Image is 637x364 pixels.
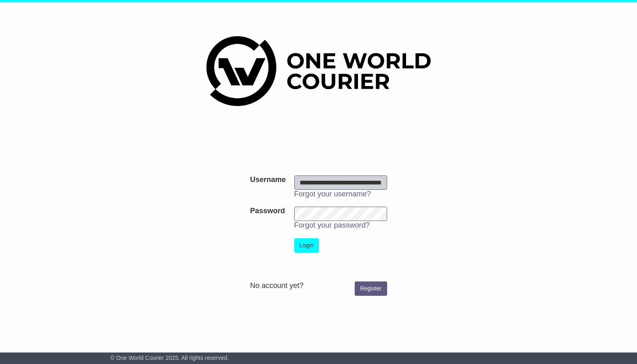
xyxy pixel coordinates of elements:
label: Username [250,175,286,184]
label: Password [250,207,285,216]
a: Forgot your password? [294,221,370,229]
a: Register [355,281,387,296]
a: Forgot your username? [294,190,371,198]
span: © One World Courier 2025. All rights reserved. [110,355,229,361]
div: No account yet? [250,281,387,290]
img: One World [206,36,431,106]
button: Login [294,238,319,253]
